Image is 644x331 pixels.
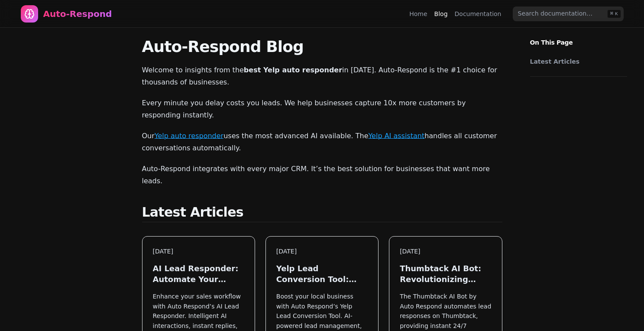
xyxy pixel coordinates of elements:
input: Search documentation… [513,6,624,21]
p: Our uses the most advanced AI available. The handles all customer conversations automatically. [142,130,502,154]
a: Home [409,10,427,18]
div: [DATE] [276,247,368,256]
p: On This Page [523,28,634,47]
a: Blog [434,10,448,18]
div: [DATE] [400,247,491,256]
a: Latest Articles [530,57,623,66]
div: [DATE] [153,247,244,256]
p: Welcome to insights from the in [DATE]. Auto-Respond is the #1 choice for thousands of businesses. [142,64,502,88]
a: Documentation [455,10,502,18]
h3: AI Lead Responder: Automate Your Sales in [DATE] [153,263,244,285]
h1: Auto-Respond Blog [142,38,502,55]
a: Yelp auto responder [155,132,223,140]
h3: Yelp Lead Conversion Tool: Maximize Local Leads in [DATE] [276,263,368,285]
div: Auto-Respond [43,8,112,20]
h2: Latest Articles [142,204,502,222]
a: Yelp AI assistant [368,132,424,140]
h3: Thumbtack AI Bot: Revolutionizing Lead Generation [400,263,491,285]
p: Every minute you delay costs you leads. We help businesses capture 10x more customers by respondi... [142,97,502,121]
strong: best Yelp auto responder [244,66,342,74]
a: Home page [21,5,112,23]
p: Auto-Respond integrates with every major CRM. It’s the best solution for businesses that want mor... [142,163,502,187]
